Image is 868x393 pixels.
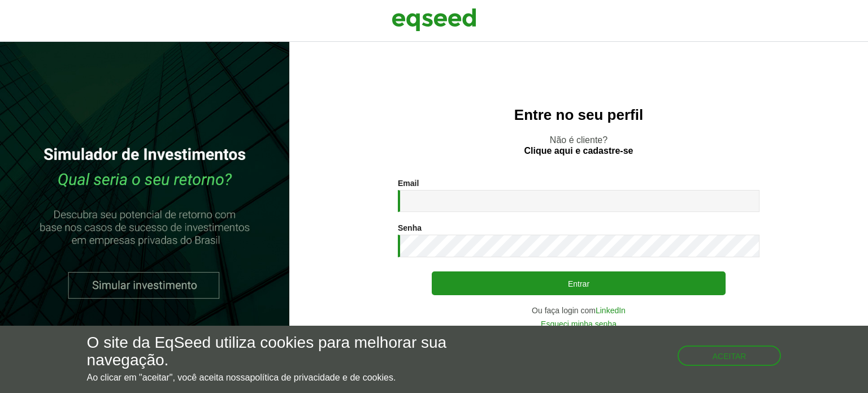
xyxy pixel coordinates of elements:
[392,6,476,34] img: EqSeed Logo
[87,372,504,383] p: Ao clicar em "aceitar", você aceita nossa .
[596,306,626,314] a: LinkedIn
[250,373,393,382] a: política de privacidade e de cookies
[524,146,633,156] a: Clique aqui e cadastre-se
[678,346,782,366] button: Aceitar
[398,224,422,232] label: Senha
[312,135,845,156] p: Não é cliente?
[398,179,419,187] label: Email
[432,271,726,295] button: Entrar
[87,334,504,369] h5: O site da EqSeed utiliza cookies para melhorar sua navegação.
[541,320,617,328] a: Esqueci minha senha
[312,107,845,123] h2: Entre no seu perfil
[398,306,759,314] div: Ou faça login com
